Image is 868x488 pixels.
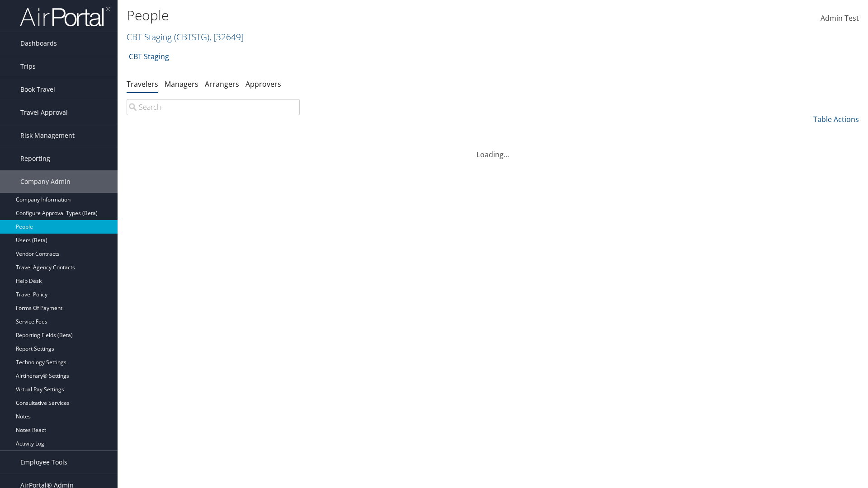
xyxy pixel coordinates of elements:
h1: People [127,6,615,25]
span: , [ 32649 ] [209,31,244,43]
a: Travelers [127,79,158,89]
a: Managers [165,79,198,89]
img: airportal-logo.png [20,6,110,27]
span: Dashboards [20,32,57,55]
a: CBT Staging [127,31,244,43]
span: Employee Tools [20,451,67,474]
div: Loading... [127,138,859,160]
span: Risk Management [20,124,75,147]
span: Company Admin [20,170,71,193]
span: Trips [20,55,36,78]
span: Travel Approval [20,101,68,124]
a: Approvers [245,79,281,89]
span: Admin Test [821,13,859,23]
input: Search [127,99,300,115]
a: Admin Test [821,5,859,33]
span: Book Travel [20,78,55,101]
a: Table Actions [813,114,859,124]
span: ( CBTSTG ) [174,31,209,43]
a: CBT Staging [129,47,169,66]
a: Arrangers [205,79,239,89]
span: Reporting [20,147,50,170]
